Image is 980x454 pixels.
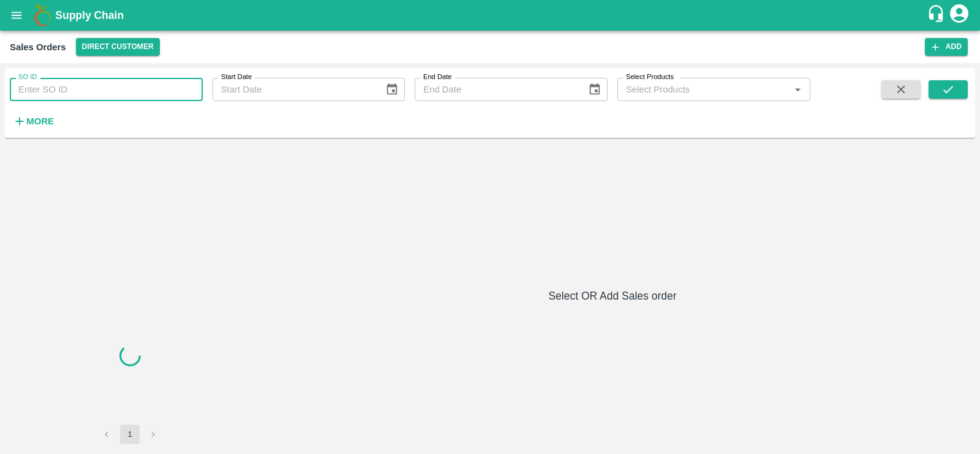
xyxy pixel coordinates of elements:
[255,287,970,305] h6: Select OR Add Sales order
[55,7,927,24] a: Supply Chain
[626,72,674,82] label: Select Products
[423,72,451,82] label: End Date
[2,1,31,29] button: open drawer
[76,38,160,56] button: Select DC
[948,2,970,28] div: account of current user
[415,78,578,101] input: End Date
[621,81,786,97] input: Select Products
[583,78,606,101] button: Choose date
[95,425,165,444] nav: pagination navigation
[380,78,404,101] button: Choose date
[925,38,968,56] button: Add
[31,3,55,28] img: logo
[18,72,37,82] label: SO ID
[26,116,54,126] strong: More
[120,425,140,444] button: page 1
[55,9,124,21] b: Supply Chain
[927,4,948,26] div: customer-support
[213,78,375,101] input: Start Date
[10,39,66,55] div: Sales Orders
[221,72,252,82] label: Start Date
[10,111,57,132] button: More
[10,78,203,101] input: Enter SO ID
[790,81,805,97] button: Open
